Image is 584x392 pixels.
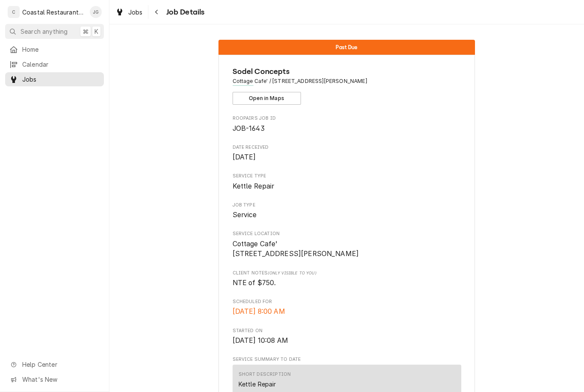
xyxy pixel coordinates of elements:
[233,327,461,334] span: Started On
[233,152,461,162] span: Date Received
[90,6,102,18] div: James Gatton's Avatar
[233,307,285,315] span: [DATE] 8:00 AM
[233,211,257,219] span: Service
[233,173,461,191] div: Service Type
[22,375,99,384] span: What's New
[239,380,276,389] div: Kettle Repair
[8,6,20,18] div: C
[5,42,104,56] a: Home
[239,371,291,378] div: Short Description
[5,72,104,86] a: Jobs
[233,124,265,133] span: JOB-1643
[233,336,288,345] span: [DATE] 10:08 AM
[233,202,461,220] div: Job Type
[233,327,461,346] div: Started On
[233,144,461,151] span: Date Received
[90,6,102,18] div: JG
[233,153,256,161] span: [DATE]
[233,240,359,258] span: Cottage Cafe' [STREET_ADDRESS][PERSON_NAME]
[233,66,461,105] div: Client Information
[22,60,100,69] span: Calendar
[22,360,99,369] span: Help Center
[233,298,461,305] span: Scheduled For
[233,202,461,209] span: Job Type
[83,27,88,36] span: ⌘
[233,92,301,105] button: Open in Maps
[5,357,104,371] a: Go to Help Center
[5,57,104,71] a: Calendar
[5,24,104,39] button: Search anything⌘K
[233,124,461,134] span: Roopairs Job ID
[233,115,461,122] span: Roopairs Job ID
[233,210,461,220] span: Job Type
[94,27,98,36] span: K
[233,230,461,237] span: Service Location
[233,356,461,363] span: Service Summary To Date
[336,44,357,50] span: Past Due
[233,115,461,133] div: Roopairs Job ID
[233,239,461,259] span: Service Location
[233,270,461,277] span: Client Notes
[233,279,276,287] span: NTE of $750.
[233,278,461,288] span: [object Object]
[112,5,146,19] a: Jobs
[233,77,461,85] span: Address
[233,173,461,180] span: Service Type
[21,27,68,36] span: Search anything
[233,182,274,190] span: Kettle Repair
[5,372,104,386] a: Go to What's New
[233,230,461,259] div: Service Location
[22,75,100,84] span: Jobs
[233,336,461,346] span: Started On
[22,45,100,54] span: Home
[233,270,461,288] div: [object Object]
[164,6,205,18] span: Job Details
[218,40,475,55] div: Status
[22,8,85,17] div: Coastal Restaurant Repair
[233,181,461,192] span: Service Type
[233,66,461,77] span: Name
[233,144,461,162] div: Date Received
[128,8,143,17] span: Jobs
[150,5,164,19] button: Navigate back
[268,271,316,275] span: (Only Visible to You)
[233,298,461,317] div: Scheduled For
[233,307,461,317] span: Scheduled For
